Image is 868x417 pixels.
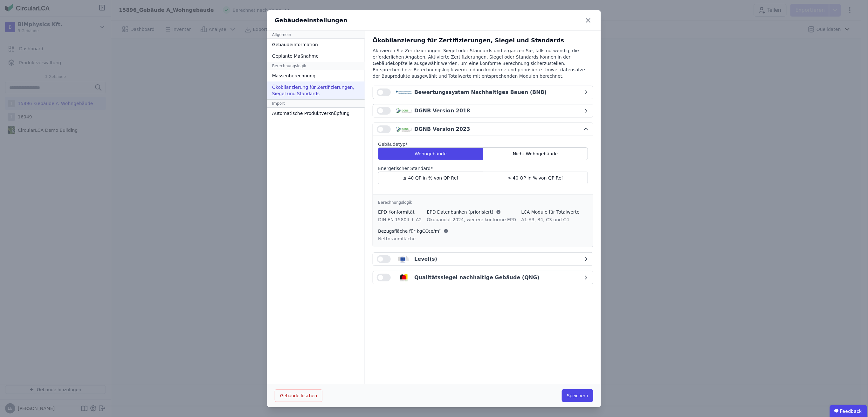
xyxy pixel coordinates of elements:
button: Level(s) [373,253,593,265]
div: Massenberechnung [267,70,365,81]
div: Geplante Maßnahme [267,50,365,62]
div: Bezugsfläche für kgCO₂e/m² [378,228,449,234]
button: Gebäude löschen [275,389,322,402]
button: Qualitätssiegel nachhaltige Gebäude (QNG) [373,271,593,284]
div: Import [267,99,365,108]
div: Berechnungslogik [378,200,588,205]
div: DGNB Version 2018 [414,107,470,115]
div: Allgemein [267,31,365,39]
div: Ökobilanzierung für Zertifizierungen, Siegel und Standards [267,81,365,99]
div: Level(s) [414,255,437,263]
div: Ökobaudat 2024, weitere konforme EPD [427,216,516,223]
div: Aktivieren Sie Zertifizierungen, Siegel oder Standards und ergänzen Sie, falls notwendig, die erf... [373,47,593,86]
div: Gebäudeeinstellungen [275,16,348,25]
div: A1-A3, B4, C3 und C4 [521,216,580,223]
div: LCA Module für Totalwerte [521,209,580,215]
button: Speichern [562,389,593,402]
label: audits.requiredField [378,141,588,147]
div: EPD Konformität [378,209,422,215]
img: levels_logo-Bv5juQb_.svg [396,255,412,263]
span: > 40 QP in % von QP Ref [508,175,563,181]
span: Nicht-Wohngebäude [513,151,558,157]
div: Ökobilanzierung für Zertifizierungen, Siegel und Standards [373,36,593,45]
img: bnb_logo-CNxcAojW.svg [396,88,412,96]
div: Berechnungslogik [267,62,365,70]
img: dgnb_logo-x_03lAI3.svg [396,125,412,133]
img: qng_logo-BKTGsvz4.svg [396,274,412,281]
div: Nettoraumfläche [378,236,449,242]
img: dgnb_logo-x_03lAI3.svg [396,107,412,115]
label: audits.requiredField [378,165,588,172]
div: Gebäudeinformation [267,39,365,50]
button: DGNB Version 2018 [373,104,593,117]
div: Bewertungssystem Nachhaltiges Bauen (BNB) [414,88,547,96]
div: Automatische Produktverknüpfung [267,108,365,119]
div: DIN EN 15804 + A2 [378,216,422,223]
span: ≤ 40 QP in % von QP Ref [403,175,458,181]
button: DGNB Version 2023 [373,123,593,136]
span: EPD Datenbanken (priorisiert) [427,209,493,215]
div: Qualitätssiegel nachhaltige Gebäude (QNG) [414,274,540,281]
button: Bewertungssystem Nachhaltiges Bauen (BNB) [373,86,593,99]
div: DGNB Version 2023 [414,125,470,133]
span: Wohngebäude [415,151,447,157]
